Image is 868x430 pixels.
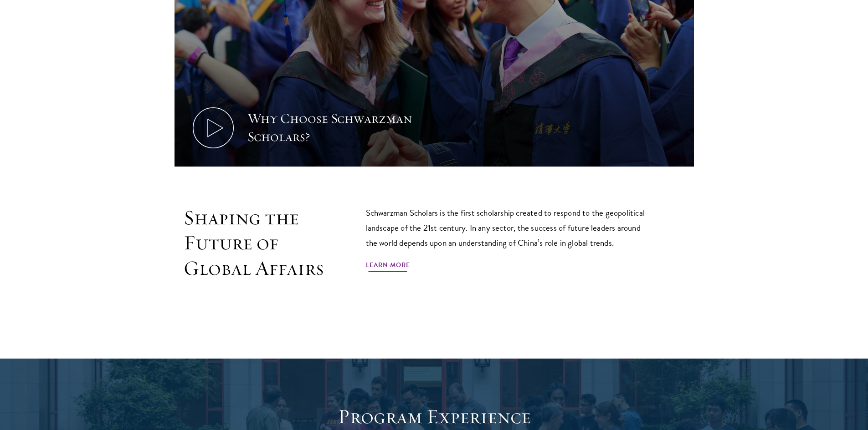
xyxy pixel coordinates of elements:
[247,110,416,146] div: Why Choose Schwarzman Scholars?
[184,205,325,281] h2: Shaping the Future of Global Affairs
[270,404,598,430] h1: Program Experience
[366,205,653,250] p: Schwarzman Scholars is the first scholarship created to respond to the geopolitical landscape of ...
[366,259,410,273] a: Learn More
